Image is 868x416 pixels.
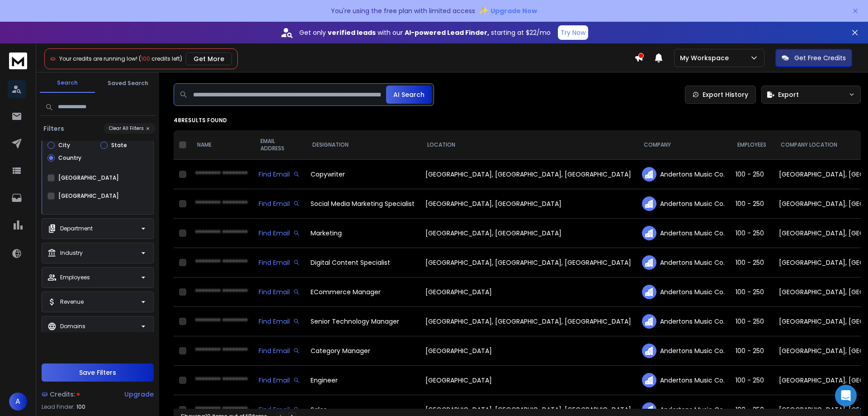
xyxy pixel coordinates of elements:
div: Andertons Music Co. [642,255,725,270]
div: Find Email [259,199,300,208]
th: EMPLOYEES [730,130,774,160]
td: Digital Content Specialist [305,248,420,277]
td: Category Manager [305,336,420,366]
h3: Filters [40,124,68,133]
button: ✨Upgrade Now [479,2,537,20]
div: Find Email [259,258,300,267]
p: Try Now [561,28,585,37]
div: Andertons Music Co. [642,373,725,387]
label: City [58,142,70,149]
label: State [111,142,127,149]
td: [GEOGRAPHIC_DATA], [GEOGRAPHIC_DATA], [GEOGRAPHIC_DATA] [420,307,637,336]
td: [GEOGRAPHIC_DATA], [GEOGRAPHIC_DATA] [420,189,637,219]
div: Andertons Music Co. [642,314,725,329]
span: ( credits left) [139,55,182,62]
div: Find Email [259,346,300,355]
p: Get Free Credits [794,53,846,62]
a: Export History [685,86,756,104]
label: [GEOGRAPHIC_DATA] [58,174,119,182]
td: [GEOGRAPHIC_DATA], [GEOGRAPHIC_DATA] [420,219,637,248]
p: Lead Finder: [42,403,75,411]
div: Find Email [259,170,300,179]
button: Search [40,74,95,93]
td: 100 - 250 [730,366,774,395]
td: 100 - 250 [730,307,774,336]
button: Get Free Credits [775,49,852,67]
td: 100 - 250 [730,219,774,248]
th: DESIGNATION [305,130,420,160]
td: Copywriter [305,160,420,189]
p: Revenue [60,298,84,306]
button: Clear All Filters [104,123,156,134]
label: Country [58,154,81,162]
div: Upgrade [124,390,154,399]
div: Find Email [259,317,300,326]
button: AI Search [386,86,432,104]
th: EMAIL ADDRESS [253,130,305,160]
button: A [9,392,27,411]
div: Andertons Music Co. [642,285,725,299]
span: ✨ [479,5,489,17]
span: Credits: [50,390,75,399]
img: logo [9,53,27,69]
p: Industry [60,249,83,257]
div: Andertons Music Co. [642,167,725,182]
th: NAME [190,130,253,160]
div: Andertons Music Co. [642,226,725,240]
span: Export [778,90,799,99]
td: ECommerce Manager [305,277,420,307]
td: [GEOGRAPHIC_DATA] [420,336,637,366]
span: Upgrade Now [491,6,537,15]
div: Andertons Music Co. [642,344,725,358]
button: Try Now [558,25,588,40]
span: Your credits are running low! [59,55,137,62]
strong: AI-powered Lead Finder, [405,28,489,37]
label: [GEOGRAPHIC_DATA] [58,192,119,200]
td: Senior Technology Manager [305,307,420,336]
a: Credits:Upgrade [42,385,154,403]
th: COMPANY [637,130,730,160]
p: My Workspace [680,53,732,62]
th: LOCATION [420,130,637,160]
button: Saved Search [100,74,156,92]
p: Employees [60,274,90,281]
p: 48 results found [174,117,861,124]
td: Social Media Marketing Specialist [305,189,420,219]
td: [GEOGRAPHIC_DATA] [420,277,637,307]
p: Domains [60,323,85,330]
p: Department [60,225,93,232]
td: Marketing [305,219,420,248]
div: Open Intercom Messenger [835,385,857,406]
td: 100 - 250 [730,248,774,277]
td: 100 - 250 [730,189,774,219]
p: Get only with our starting at $22/mo [299,28,551,37]
strong: verified leads [328,28,376,37]
td: 100 - 250 [730,277,774,307]
td: [GEOGRAPHIC_DATA], [GEOGRAPHIC_DATA], [GEOGRAPHIC_DATA] [420,160,637,189]
td: Engineer [305,366,420,395]
div: Find Email [259,287,300,296]
div: Andertons Music Co. [642,196,725,211]
div: Find Email [259,376,300,385]
button: Get More [186,53,232,65]
span: 100 [76,403,85,411]
p: You're using the free plan with limited access [331,6,475,15]
div: Find Email [259,229,300,238]
td: [GEOGRAPHIC_DATA], [GEOGRAPHIC_DATA], [GEOGRAPHIC_DATA] [420,248,637,277]
div: Find Email [259,405,300,414]
td: [GEOGRAPHIC_DATA] [420,366,637,395]
td: 100 - 250 [730,336,774,366]
td: 100 - 250 [730,160,774,189]
span: 100 [141,55,150,62]
button: Save Filters [42,363,154,382]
